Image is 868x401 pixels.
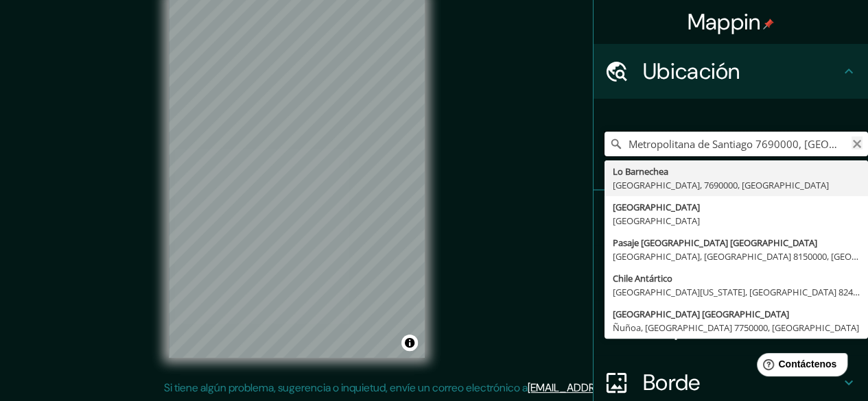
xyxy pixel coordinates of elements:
[613,236,817,249] font: Pasaje [GEOGRAPHIC_DATA] [GEOGRAPHIC_DATA]
[613,215,700,227] font: [GEOGRAPHIC_DATA]
[643,57,740,86] font: Ubicación
[164,380,528,395] font: Si tiene algún problema, sugerencia o inquietud, envíe un correo electrónico a
[643,368,701,397] font: Borde
[852,136,863,149] button: Claro
[594,191,868,245] div: Patas
[594,245,868,300] div: Estilo
[746,348,853,386] iframe: Lanzador de widgets de ayuda
[613,321,859,334] font: Ñuñoa, [GEOGRAPHIC_DATA] 7750000, [GEOGRAPHIC_DATA]
[594,300,868,355] div: Disposición
[613,179,829,191] font: [GEOGRAPHIC_DATA], 7690000, [GEOGRAPHIC_DATA]
[763,19,774,29] img: pin-icon.png
[613,201,700,213] font: [GEOGRAPHIC_DATA]
[528,380,697,395] a: [EMAIL_ADDRESS][DOMAIN_NAME]
[688,8,761,36] font: Mappin
[613,165,668,178] font: Lo Barnechea
[401,335,418,351] button: Activar o desactivar atribución
[594,44,868,99] div: Ubicación
[613,272,672,284] font: Chile Antártico
[613,308,789,320] font: [GEOGRAPHIC_DATA] [GEOGRAPHIC_DATA]
[605,132,868,156] input: Elige tu ciudad o zona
